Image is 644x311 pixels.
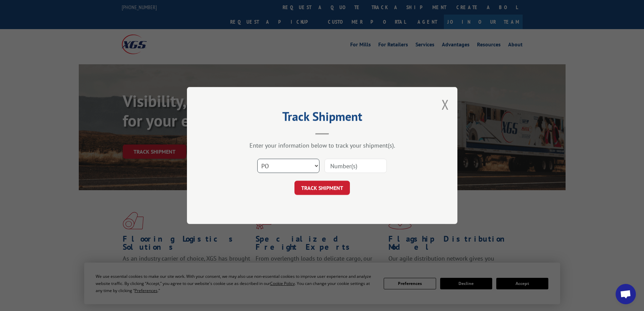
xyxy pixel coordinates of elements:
div: Open chat [616,284,636,304]
input: Number(s) [325,159,387,173]
div: Enter your information below to track your shipment(s). [221,141,424,149]
h2: Track Shipment [221,112,424,125]
button: TRACK SHIPMENT [294,181,350,195]
button: Close modal [442,95,449,113]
